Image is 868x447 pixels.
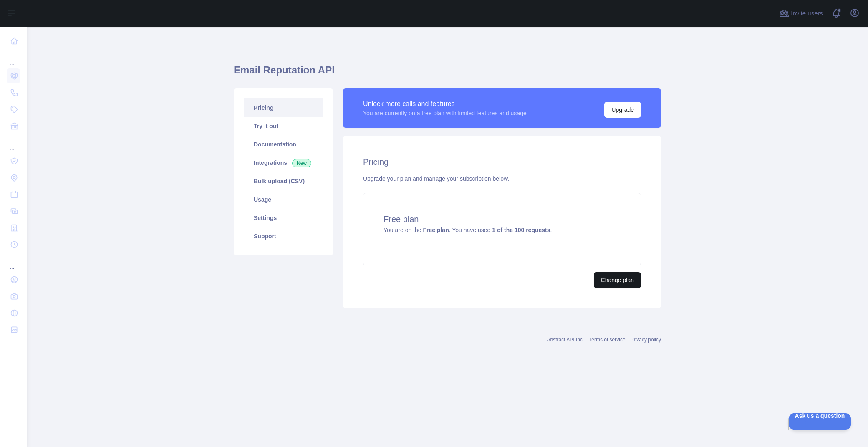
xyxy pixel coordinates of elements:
a: Settings [244,209,323,227]
a: Try it out [244,117,323,135]
a: Usage [244,190,323,209]
div: ... [7,135,20,152]
button: Invite users [777,7,825,20]
div: ... [7,254,20,270]
div: ... [7,50,20,67]
button: Change plan [594,272,641,288]
span: New [292,159,311,167]
a: Abstract API Inc. [547,337,584,343]
h1: Email Reputation API [234,63,661,83]
div: Unlock more calls and features [363,99,527,109]
div: You are currently on a free plan with limited features and usage [363,109,527,117]
strong: 1 of the 100 requests [492,227,550,233]
span: You are on the . You have used . [384,227,552,233]
a: Pricing [244,98,323,117]
a: Privacy policy [631,337,661,343]
a: Support [244,227,323,245]
a: Integrations New [244,154,323,172]
strong: Free plan [423,227,449,233]
a: Bulk upload (CSV) [244,172,323,190]
h2: Pricing [363,156,641,168]
iframe: Help Scout Beacon - Open [788,413,851,430]
h4: Free plan [384,213,621,225]
button: Upgrade [604,102,641,118]
span: Invite users [791,9,823,18]
div: Upgrade your plan and manage your subscription below. [363,174,641,183]
a: Terms of service [589,337,625,343]
a: Documentation [244,135,323,154]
